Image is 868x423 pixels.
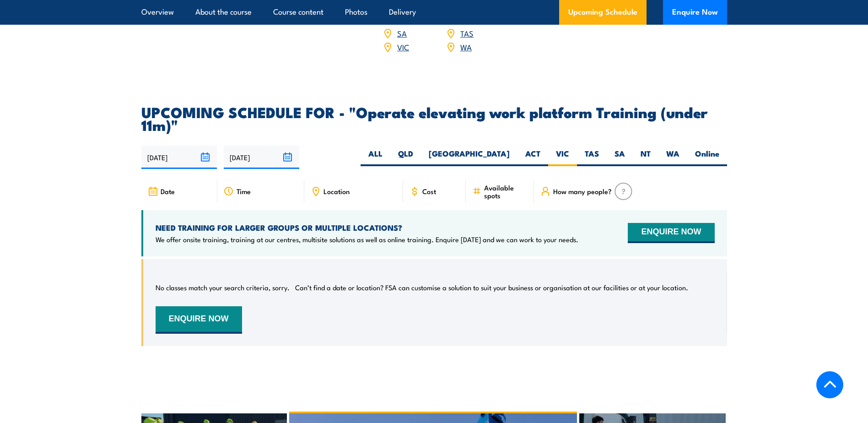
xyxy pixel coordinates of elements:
p: Can’t find a date or location? FSA can customise a solution to suit your business or organisation... [295,283,688,292]
span: Time [237,187,251,195]
label: ACT [518,148,548,166]
a: WA [460,41,472,52]
span: Location [323,187,350,195]
span: Available spots [484,184,528,199]
h4: NEED TRAINING FOR LARGER GROUPS OR MULTIPLE LOCATIONS? [156,222,578,233]
p: No classes match your search criteria, sorry. [156,283,290,292]
label: VIC [548,148,577,166]
span: How many people? [553,187,612,195]
label: [GEOGRAPHIC_DATA] [421,148,518,166]
label: ALL [361,148,390,166]
span: Cost [422,187,436,195]
a: TAS [460,27,474,38]
button: ENQUIRE NOW [156,306,242,334]
label: TAS [577,148,607,166]
label: QLD [390,148,421,166]
input: To date [224,146,299,169]
a: SA [397,27,407,38]
label: WA [658,148,687,166]
p: We offer onsite training, training at our centres, multisite solutions as well as online training... [156,235,578,244]
span: Date [161,187,175,195]
label: SA [607,148,633,166]
label: NT [633,148,658,166]
h2: UPCOMING SCHEDULE FOR - "Operate elevating work platform Training (under 11m)" [141,105,727,131]
input: From date [141,146,217,169]
label: Online [687,148,727,166]
button: ENQUIRE NOW [628,223,714,243]
a: VIC [397,41,409,52]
